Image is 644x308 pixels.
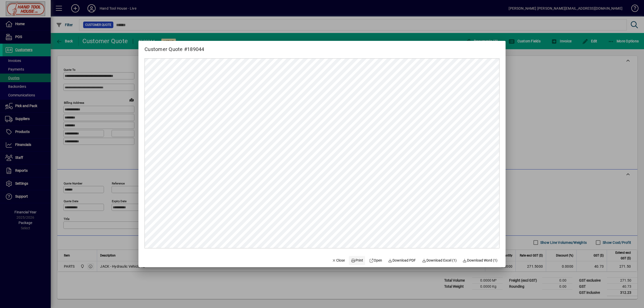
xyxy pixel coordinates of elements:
[367,256,384,265] a: Open
[422,258,457,263] span: Download Excel (1)
[369,258,382,263] span: Open
[420,256,459,265] button: Download Excel (1)
[386,256,418,265] a: Download PDF
[349,256,365,265] button: Print
[138,41,210,53] h2: Customer Quote #189044
[330,256,347,265] button: Close
[461,256,500,265] button: Download Word (1)
[351,258,363,263] span: Print
[332,258,345,263] span: Close
[463,258,498,263] span: Download Word (1)
[388,258,416,263] span: Download PDF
